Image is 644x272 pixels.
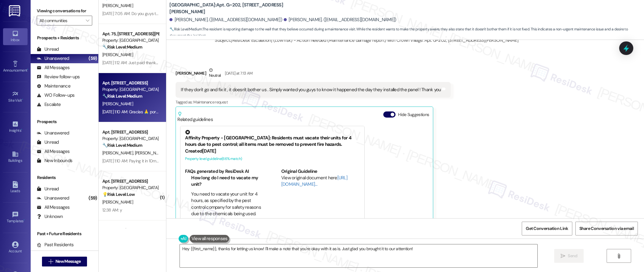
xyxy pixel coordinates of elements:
div: (59) [87,54,98,63]
div: Property: [GEOGRAPHIC_DATA] [102,185,159,191]
a: [URL][DOMAIN_NAME]… [281,175,347,187]
div: Unread [37,139,59,146]
strong: 🔧 Risk Level: Medium [102,142,142,148]
div: Unread [37,186,59,192]
div: Tagged as: [176,98,451,107]
b: Original Guideline [281,168,317,174]
span: • [22,97,23,102]
div: Residents [31,174,98,181]
div: Apt. 75, [STREET_ADDRESS][PERSON_NAME] [102,31,159,37]
a: Site Visit • [3,89,28,105]
div: Unanswered [37,55,69,62]
button: Share Conversation via email [575,222,638,235]
div: [PERSON_NAME]. ([EMAIL_ADDRESS][DOMAIN_NAME]) [169,17,282,23]
div: Prospects + Residents [31,35,98,41]
div: View original document here [281,175,360,188]
div: [DATE] 1:10 AM: Gracias 🙏 por su paciencia [102,109,180,115]
span: : The resident is reporting damage to the wall that they believe occurred during a maintenance vi... [169,26,644,39]
div: [PERSON_NAME] [176,67,451,82]
div: Past Residents [37,242,74,248]
div: [DATE] at 7:13 AM [223,70,252,76]
span: [PERSON_NAME] [102,150,135,156]
div: Unanswered [37,195,69,201]
i:  [48,259,53,264]
div: Unread [37,46,59,52]
span: [PERSON_NAME] [102,3,133,8]
span: [PERSON_NAME] [135,150,165,156]
div: Prospects [31,119,98,125]
div: Maintenance [37,83,70,89]
span: • [27,67,28,72]
div: All Messages [37,64,70,71]
strong: 💡 Risk Level: Low [102,192,135,197]
div: Subject: [ResiDesk Escalation] (Low risk) - Action Needed (Maintenance damage report) with Crown ... [215,37,518,44]
div: Apt. [STREET_ADDRESS] [102,129,159,135]
div: Past + Future Residents [31,231,98,237]
div: New Inbounds [37,157,72,164]
button: New Message [42,257,87,266]
label: Hide Suggestions [398,111,429,118]
div: Escalate [37,101,61,108]
span: New Message [55,258,81,265]
div: Apt. [STREET_ADDRESS] [102,80,159,86]
div: 12:38 AM: y [102,207,122,213]
span: [PERSON_NAME] [102,101,133,107]
strong: 🔧 Risk Level: Medium [102,93,142,99]
span: Send [568,253,577,259]
a: Inbox [3,28,28,45]
strong: 🔧 Risk Level: Medium [102,44,142,50]
div: All Messages [37,204,70,211]
div: [DATE] 1:10 AM: Paying it in 10mins [102,158,161,164]
div: [DATE] 7:05 AM: Do you guys take Dhs payments [102,11,189,16]
input: All communities [40,16,82,25]
div: Unanswered [37,130,69,136]
div: WO Follow-ups [37,92,74,99]
span: [PERSON_NAME] [102,52,133,57]
a: Account [3,239,28,256]
div: [DATE] 1:12 AM: Just paid thank you [102,60,163,65]
strong: 🔧 Risk Level: Medium [169,27,202,32]
b: [GEOGRAPHIC_DATA]: Apt. G~202, [STREET_ADDRESS][PERSON_NAME] [169,2,292,15]
textarea: Hey {{first_name}}, thanks for letting us know! I'll make a note that you're okay with it as is. ... [180,244,537,267]
div: Property: [GEOGRAPHIC_DATA] [102,86,159,93]
div: Review follow-ups [37,74,80,80]
i:  [616,254,621,258]
div: Property: [GEOGRAPHIC_DATA] [102,37,159,44]
span: [PERSON_NAME] [102,199,133,205]
a: Insights • [3,119,28,135]
label: Viewing conversations for [37,6,92,16]
div: [PERSON_NAME]. ([EMAIL_ADDRESS][DOMAIN_NAME]) [284,17,396,23]
span: • [21,127,22,132]
li: How long do I need to vacate my unit? [191,175,264,188]
button: Get Conversation Link [522,222,572,235]
div: All Messages [37,148,70,155]
button: Send [554,249,584,263]
span: Share Conversation via email [579,225,634,232]
div: Apt. [STREET_ADDRESS] [102,178,159,185]
b: FAQs generated by ResiDesk AI [185,168,249,174]
a: Templates • [3,209,28,226]
div: Property level guideline ( 66 % match) [185,156,360,162]
li: Why do I need to leave my unit? [191,217,264,223]
li: You need to vacate your unit for 4 hours, as specified by the pest control company for safety rea... [191,191,264,217]
span: • [24,218,25,222]
a: Buildings [3,149,28,165]
div: Apt. C~202, [STREET_ADDRESS][PERSON_NAME] [102,227,159,234]
div: If they don't go and fix it , it doesn't bother us . Simply wanted you guys to know it happened t... [181,87,441,93]
span: Get Conversation Link [526,225,568,232]
div: Unknown [37,213,63,220]
i:  [86,18,89,23]
a: Leads [3,179,28,196]
div: (59) [87,193,98,203]
div: Property: [GEOGRAPHIC_DATA] [102,135,159,142]
div: Neutral [208,67,222,80]
div: Created [DATE] [185,148,360,154]
div: Affinity Property - [GEOGRAPHIC_DATA]: Residents must vacate their units for 4 hours due to pest ... [185,130,360,148]
span: Maintenance request [193,99,228,105]
img: ResiDesk Logo [9,5,21,17]
div: Related guidelines [177,111,213,123]
i:  [561,254,565,258]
